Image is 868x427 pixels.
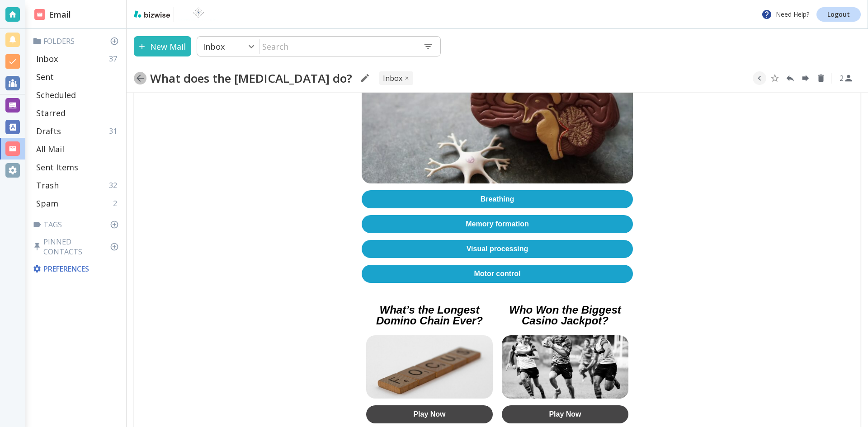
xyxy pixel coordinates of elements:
[33,176,123,194] div: Trash32
[134,36,191,56] button: New Mail
[109,54,121,64] p: 37
[840,73,844,83] p: 2
[33,158,123,176] div: Sent Items
[33,50,123,68] div: Inbox37
[816,7,861,22] a: Logout
[109,126,121,136] p: 31
[33,237,123,257] p: Pinned Contacts
[33,264,121,274] p: Preferences
[36,180,59,191] p: Trash
[31,260,123,277] div: Preferences
[260,37,416,56] input: Search
[36,71,54,82] p: Sent
[36,162,78,173] p: Sent Items
[33,36,123,46] p: Folders
[814,71,828,85] button: Delete
[109,180,121,190] p: 32
[33,220,123,230] p: Tags
[134,10,170,18] img: bizwise
[33,122,123,140] div: Drafts31
[36,144,64,155] p: All Mail
[799,71,812,85] button: Forward
[33,104,123,122] div: Starred
[33,68,123,86] div: Sent
[203,41,225,52] p: Inbox
[33,194,123,212] div: Spam2
[383,73,402,83] p: INBOX
[36,108,66,118] p: Starred
[33,140,123,158] div: All Mail
[34,9,45,20] img: DashboardSidebarEmail.svg
[827,11,850,18] p: Logout
[113,198,121,208] p: 2
[835,67,857,89] button: See Participants
[36,198,58,209] p: Spam
[761,9,809,20] p: Need Help?
[783,71,797,85] button: Reply
[178,7,219,22] img: BioTech International
[36,126,61,136] p: Drafts
[36,53,58,64] p: Inbox
[34,9,71,21] h2: Email
[33,86,123,104] div: Scheduled
[36,89,76,100] p: Scheduled
[150,71,352,85] h2: What does the [MEDICAL_DATA] do?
